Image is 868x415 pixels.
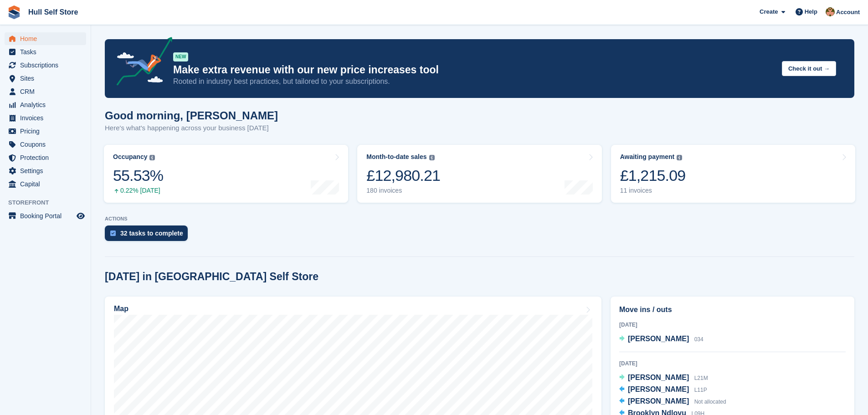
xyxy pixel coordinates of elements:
h2: Map [114,305,128,313]
span: Storefront [8,198,91,207]
span: Not allocated [694,399,726,405]
img: icon-info-grey-7440780725fd019a000dd9b08b2336e03edf1995a4989e88bcd33f0948082b44.svg [429,155,435,160]
a: Awaiting payment £1,215.09 11 invoices [611,145,855,203]
p: ACTIONS [105,216,854,222]
span: Analytics [20,98,75,111]
p: Rooted in industry best practices, but tailored to your subscriptions. [173,77,775,87]
img: stora-icon-8386f47178a22dfd0bd8f6a31ec36ba5ce8667c1dd55bd0f319d3a0aa187defe.svg [7,5,21,19]
span: Subscriptions [20,59,75,72]
button: Check it out → [782,61,836,76]
a: menu [5,72,86,85]
p: Make extra revenue with our new price increases tool [173,63,775,77]
a: menu [5,138,86,151]
a: menu [5,59,86,72]
span: [PERSON_NAME] [628,374,689,381]
span: Home [20,32,75,45]
img: task-75834270c22a3079a89374b754ae025e5fb1db73e45f91037f5363f120a921f8.svg [110,231,116,236]
h1: Good morning, [PERSON_NAME] [105,109,278,122]
a: menu [5,98,86,111]
span: CRM [20,85,75,98]
span: Sites [20,72,75,85]
div: 55.53% [113,166,163,185]
img: icon-info-grey-7440780725fd019a000dd9b08b2336e03edf1995a4989e88bcd33f0948082b44.svg [677,155,682,160]
span: Help [805,7,817,16]
div: Occupancy [113,153,147,161]
span: Settings [20,164,75,177]
span: Coupons [20,138,75,151]
a: menu [5,112,86,124]
img: icon-info-grey-7440780725fd019a000dd9b08b2336e03edf1995a4989e88bcd33f0948082b44.svg [149,155,155,160]
div: £12,980.21 [366,166,440,185]
img: Andy [826,7,835,16]
span: Capital [20,178,75,190]
div: 0.22% [DATE] [113,187,163,195]
div: Month-to-date sales [366,153,426,161]
span: Protection [20,151,75,164]
a: menu [5,164,86,177]
div: 32 tasks to complete [120,230,183,237]
div: [DATE] [619,321,846,329]
span: 034 [694,336,704,343]
div: £1,215.09 [620,166,686,185]
a: menu [5,210,86,222]
a: [PERSON_NAME] L21M [619,372,708,384]
div: NEW [173,52,188,61]
a: [PERSON_NAME] 034 [619,333,704,345]
a: menu [5,125,86,138]
a: menu [5,32,86,45]
span: Create [760,7,778,16]
a: 32 tasks to complete [105,225,192,246]
div: [DATE] [619,359,846,368]
img: price-adjustments-announcement-icon-8257ccfd72463d97f412b2fc003d46551f7dbcb40ab6d574587a9cd5c0d94... [109,37,173,89]
a: Hull Self Store [25,5,82,20]
a: menu [5,151,86,164]
a: Occupancy 55.53% 0.22% [DATE] [104,145,348,203]
h2: [DATE] in [GEOGRAPHIC_DATA] Self Store [105,271,318,283]
a: menu [5,85,86,98]
span: Tasks [20,46,75,58]
span: [PERSON_NAME] [628,385,689,393]
a: Month-to-date sales £12,980.21 180 invoices [357,145,601,203]
div: Awaiting payment [620,153,675,161]
div: 180 invoices [366,187,440,195]
a: menu [5,46,86,58]
a: Preview store [75,210,86,221]
p: Here's what's happening across your business [DATE] [105,123,278,133]
span: Account [836,8,860,17]
span: Booking Portal [20,210,75,222]
h2: Move ins / outs [619,304,846,315]
div: 11 invoices [620,187,686,195]
span: Invoices [20,112,75,124]
a: menu [5,178,86,190]
span: L11P [694,387,707,393]
a: [PERSON_NAME] L11P [619,384,707,396]
span: [PERSON_NAME] [628,335,689,343]
span: Pricing [20,125,75,138]
a: [PERSON_NAME] Not allocated [619,396,726,408]
span: L21M [694,375,708,381]
span: [PERSON_NAME] [628,397,689,405]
